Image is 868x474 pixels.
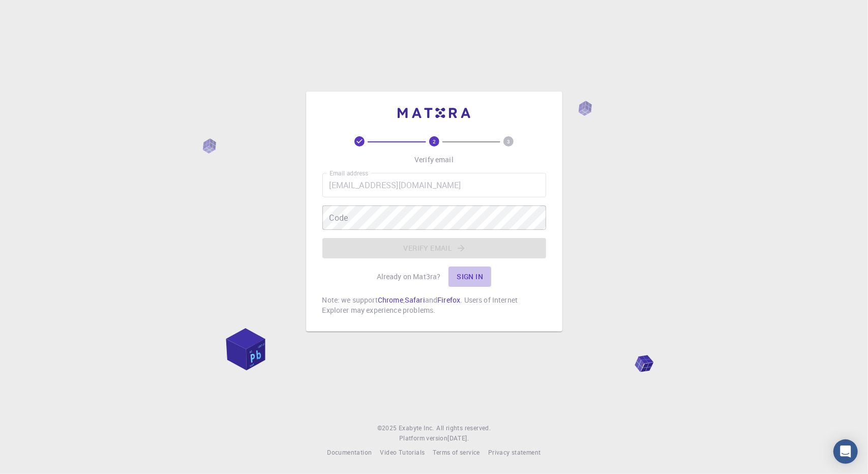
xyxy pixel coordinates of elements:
label: Email address [330,169,368,177]
a: Documentation [327,448,372,458]
a: Video Tutorials [380,448,425,458]
a: Firefox [437,295,460,305]
span: Platform version [399,433,447,443]
span: Terms of service [433,448,480,456]
p: Note: we support , and . Users of Internet Explorer may experience problems. [322,295,546,315]
button: Sign in [448,266,491,287]
a: Safari [405,295,425,305]
span: Video Tutorials [380,448,425,456]
span: [DATE] . [447,434,469,442]
a: Terms of service [433,448,480,458]
a: [DATE]. [447,433,469,443]
span: Exabyte Inc. [399,424,434,432]
div: Open Intercom Messenger [833,439,858,464]
span: Privacy statement [488,448,541,456]
text: 3 [507,138,510,145]
span: © 2025 [377,423,399,433]
span: All rights reserved. [436,423,491,433]
a: Chrome [378,295,403,305]
p: Verify email [414,155,454,165]
a: Privacy statement [488,448,541,458]
a: Exabyte Inc. [399,423,434,433]
text: 2 [433,138,436,145]
p: Already on Mat3ra? [377,272,441,282]
span: Documentation [327,448,372,456]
